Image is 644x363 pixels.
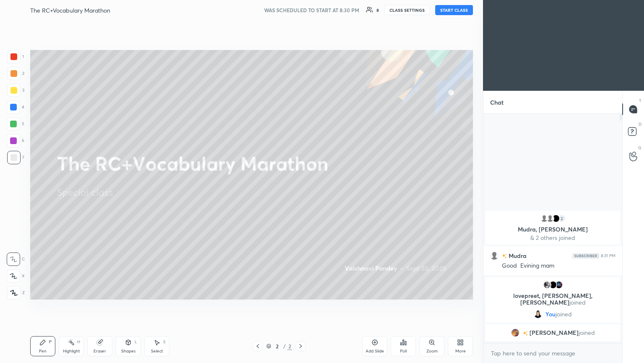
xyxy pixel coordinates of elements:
h4: The RC+Vocabulary Marathon [30,6,110,14]
span: joined [579,329,595,336]
img: 5d74f6e0c2544eaa8e5d1383f7fe1b55.jpg [549,281,557,289]
div: H [77,340,80,344]
img: 5e0d4249dddb429ea5057a91ce3a5cce.jpg [552,214,560,223]
div: 1 [7,50,24,63]
div: Pen [39,349,47,353]
div: / [283,344,286,349]
p: Chat [483,91,510,113]
div: Z [7,286,25,300]
h5: WAS SCHEDULED TO START AT 8:30 PM [264,6,359,14]
span: joined [569,298,586,306]
img: Yh7BfnbMxzoAAAAASUVORK5CYII= [572,253,599,258]
p: & 2 others joined [491,234,615,241]
div: 2 [558,214,566,223]
p: G [638,145,641,151]
span: joined [556,311,572,318]
img: 6cbd550340494928a88baab9f5add83d.jpg [534,310,542,318]
img: no-rating-badge.077c3623.svg [502,254,507,258]
div: 5 [7,117,24,131]
img: default.png [490,252,499,260]
div: Add Slide [366,349,384,353]
div: C [7,253,25,266]
div: Shapes [121,349,135,353]
h6: Mudra [507,251,527,260]
div: S [163,340,166,344]
p: lovepreet, [PERSON_NAME], [PERSON_NAME] [491,292,615,306]
div: grid [483,209,622,343]
img: 3 [555,281,563,289]
p: D [639,121,641,127]
div: 6 [7,134,24,147]
button: CLASS SETTINGS [384,5,430,15]
div: 7 [7,151,24,164]
div: 8:31 PM [601,253,615,258]
div: L [135,340,137,344]
button: START CLASS [435,5,473,15]
img: default.png [546,214,554,223]
div: 3 [7,84,24,97]
div: Good Evining mam [502,262,615,270]
div: P [49,340,52,344]
div: Select [151,349,163,353]
div: 4 [7,100,24,114]
div: Poll [400,349,407,353]
div: More [455,349,466,353]
img: no-rating-badge.077c3623.svg [523,331,528,336]
div: 2 [287,342,292,350]
span: [PERSON_NAME] [530,329,579,336]
div: X [7,269,25,283]
p: Mudra, [PERSON_NAME] [491,226,615,233]
img: default.png [540,214,548,223]
span: You [545,311,556,318]
div: 8 [377,8,379,12]
p: T [639,97,641,104]
img: d0ee12aca2774074b81bbdb4dac91a79.jpg [511,329,519,337]
img: 7db24619b17d4e8cb72bb977f3211909.jpg [543,281,551,289]
div: Highlight [63,349,80,353]
div: 2 [273,344,281,349]
div: 2 [7,67,24,80]
div: Zoom [426,349,438,353]
div: Eraser [93,349,106,353]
